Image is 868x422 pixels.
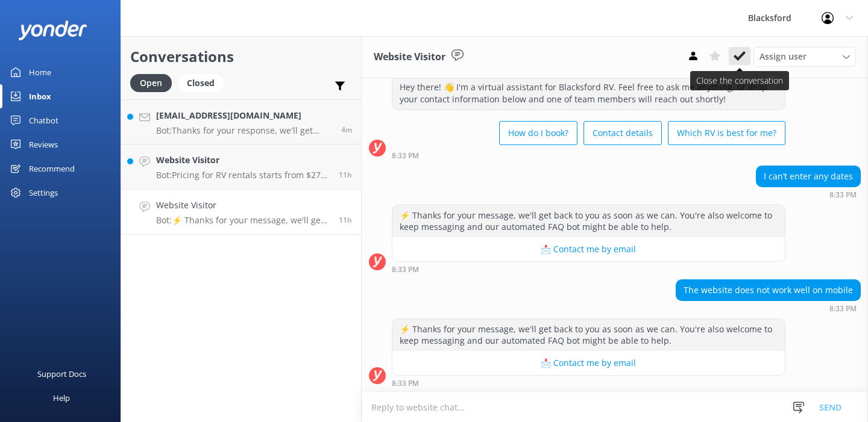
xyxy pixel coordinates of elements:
div: Reviews [29,132,58,157]
a: Closed [178,76,230,89]
a: [EMAIL_ADDRESS][DOMAIN_NAME]Bot:Thanks for your response, we'll get back to you as soon as we can... [121,99,361,144]
strong: 8:33 PM [392,380,419,387]
div: I can’t enter any dates [756,166,860,187]
img: yonder-white-logo.png [18,20,87,40]
span: Sep 09 2025 08:28am (UTC -06:00) America/Chihuahua [341,125,352,135]
h2: Conversations [130,45,352,68]
button: 📩 Contact me by email [392,237,785,261]
div: ⚡ Thanks for your message, we'll get back to you as soon as we can. You're also welcome to keep m... [392,205,785,237]
a: Website VisitorBot:⚡ Thanks for your message, we'll get back to you as soon as we can. You're als... [121,190,361,235]
div: Hey there! 👋 I'm a virtual assistant for Blacksford RV. Feel free to ask me anything, or drop you... [392,77,785,109]
div: Sep 08 2025 08:33pm (UTC -06:00) America/Chihuahua [392,379,785,387]
h3: Website Visitor [374,49,445,65]
h4: Website Visitor [156,199,330,212]
div: Chatbot [29,108,58,132]
p: Bot: Pricing for RV rentals starts from $275 per day and varies based on location, RV type, and t... [156,170,330,181]
button: 📩 Contact me by email [392,351,785,375]
button: Which RV is best for me? [668,121,785,145]
div: Closed [178,74,224,92]
div: Help [53,386,70,410]
strong: 8:33 PM [829,191,857,199]
h4: Website Visitor [156,154,330,167]
button: How do I book? [499,121,577,145]
div: Sep 08 2025 08:33pm (UTC -06:00) America/Chihuahua [392,265,785,273]
div: Inbox [29,84,51,108]
div: Sep 08 2025 08:33pm (UTC -06:00) America/Chihuahua [392,151,785,160]
span: Sep 08 2025 08:33pm (UTC -06:00) America/Chihuahua [339,215,352,225]
div: Recommend [29,157,75,181]
h4: [EMAIL_ADDRESS][DOMAIN_NAME] [156,109,332,122]
div: Support Docs [37,362,86,386]
div: Open [130,74,172,92]
strong: 8:33 PM [392,266,419,273]
a: Open [130,76,178,89]
p: Bot: Thanks for your response, we'll get back to you as soon as we can during opening hours. [156,125,332,136]
div: Sep 08 2025 08:33pm (UTC -06:00) America/Chihuahua [676,304,861,312]
strong: 8:33 PM [829,305,857,312]
span: Sep 08 2025 08:54pm (UTC -06:00) America/Chihuahua [339,170,352,180]
div: Settings [29,181,58,205]
button: Contact details [583,121,662,145]
div: Assign User [753,47,856,66]
div: ⚡ Thanks for your message, we'll get back to you as soon as we can. You're also welcome to keep m... [392,319,785,351]
span: Assign user [759,50,807,63]
div: Home [29,60,51,84]
div: The website does not work well on mobile [676,280,860,300]
p: Bot: ⚡ Thanks for your message, we'll get back to you as soon as we can. You're also welcome to k... [156,215,330,226]
a: Website VisitorBot:Pricing for RV rentals starts from $275 per day and varies based on location, ... [121,144,361,190]
div: Sep 08 2025 08:33pm (UTC -06:00) America/Chihuahua [756,190,861,199]
strong: 8:33 PM [392,152,419,160]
